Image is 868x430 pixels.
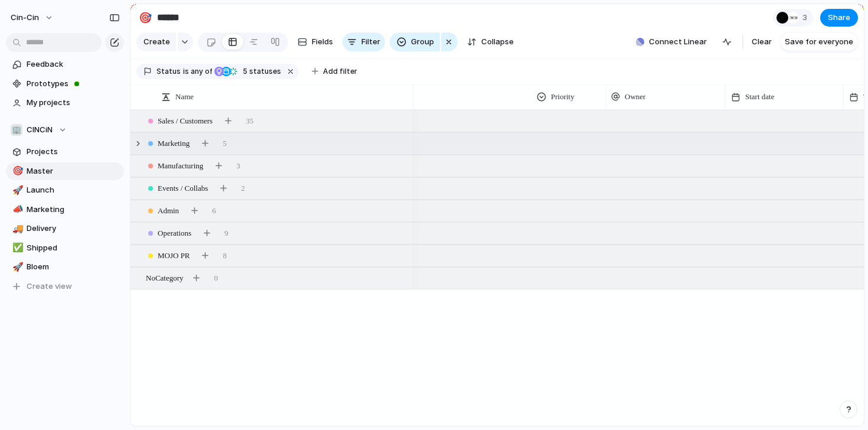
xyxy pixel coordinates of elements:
span: 3 [236,160,240,172]
a: ✅Shipped [6,239,124,257]
a: 🚀Bloem [6,258,124,276]
button: 🎯 [11,165,22,177]
span: My projects [27,97,120,109]
button: Create [136,32,176,51]
span: Connect Linear [649,36,707,48]
span: Shipped [27,242,120,254]
span: 5 [239,67,249,76]
span: Create view [27,281,72,292]
span: Share [828,12,850,24]
button: 🚚 [11,223,22,234]
button: Filter [342,32,385,51]
span: CINCiN [27,124,53,136]
div: 🚀 [12,260,21,274]
button: 5 statuses [213,65,283,78]
span: is [183,66,189,77]
span: any of [189,66,212,77]
span: Admin [158,205,179,217]
span: Clear [752,36,772,48]
button: Group [390,32,440,51]
span: Marketing [158,138,190,149]
span: Start date [745,91,774,103]
a: Prototypes [6,75,124,93]
button: Create view [6,278,124,295]
div: 🚀 [12,184,21,197]
span: Events / Collabs [158,183,208,194]
button: ✅ [11,242,22,254]
span: Prototypes [27,78,120,90]
span: 5 [223,138,227,149]
a: 🎯Master [6,162,124,180]
span: 8 [223,250,227,262]
span: Name [175,91,194,103]
a: 🚀Launch [6,181,124,199]
span: Delivery [27,223,120,234]
span: Launch [27,184,120,196]
button: Clear [747,32,776,51]
a: Feedback [6,56,124,73]
span: Manufacturing [158,160,203,172]
a: Projects [6,143,124,161]
span: MOJO PR [158,250,190,262]
span: Group [411,36,434,48]
button: isany of [181,65,214,78]
button: Add filter [305,63,364,80]
div: 🎯 [139,9,152,25]
button: Collapse [462,32,518,51]
button: 🚀 [11,184,22,196]
div: 🚚 [12,222,21,236]
button: 🏢CINCiN [6,121,124,139]
span: Priority [551,91,575,103]
button: 🎯 [136,8,155,27]
span: 0 [214,272,218,284]
a: My projects [6,94,124,112]
span: 9 [224,227,229,239]
a: 📣Marketing [6,201,124,219]
span: Marketing [27,204,120,216]
span: statuses [239,66,281,77]
span: Sales / Customers [158,115,213,127]
span: 2 [241,183,245,194]
span: 3 [802,12,811,24]
button: Fields [293,32,338,51]
button: cin-cin [5,8,60,27]
span: Add filter [323,66,357,77]
span: Fields [312,36,333,48]
span: Status [156,66,181,77]
button: Connect Linear [631,33,712,51]
span: cin-cin [11,12,39,24]
button: 📣 [11,204,22,216]
span: 6 [212,205,216,217]
span: No Category [146,272,184,284]
span: 35 [246,115,253,127]
button: Save for everyone [780,32,858,51]
div: 🎯 [12,164,21,178]
span: Create [143,36,170,48]
span: Collapse [481,36,514,48]
span: Owner [625,91,645,103]
div: ✅ [12,241,21,255]
span: Save for everyone [785,36,853,48]
span: Feedback [27,58,120,70]
span: Bloem [27,261,120,273]
span: Filter [361,36,380,48]
button: Share [820,9,858,27]
span: Projects [27,146,120,158]
button: 🚀 [11,261,22,273]
a: 🚚Delivery [6,220,124,237]
span: Master [27,165,120,177]
div: 🏢 [11,124,22,136]
span: Operations [158,227,191,239]
div: 📣 [12,203,21,216]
